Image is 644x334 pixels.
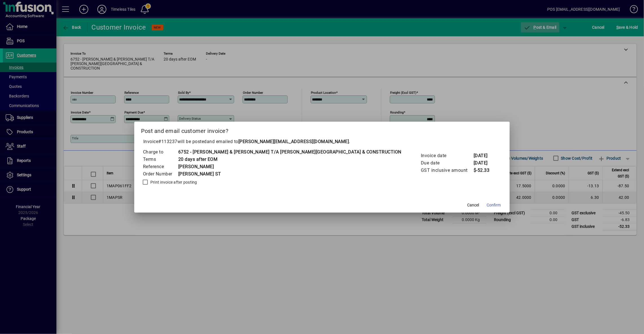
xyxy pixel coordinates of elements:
td: Reference [143,163,178,170]
td: Invoice date [421,152,473,159]
span: Confirm [487,202,501,208]
span: #113237 [159,139,178,144]
td: 20 days after EOM [178,156,401,163]
b: [PERSON_NAME][EMAIL_ADDRESS][DOMAIN_NAME] [238,139,349,144]
td: [DATE] [473,152,496,159]
td: 6752 - [PERSON_NAME] & [PERSON_NAME] T/A [PERSON_NAME][GEOGRAPHIC_DATA] & CONSTRUCTION [178,148,401,156]
td: Terms [143,156,178,163]
td: Order Number [143,170,178,178]
label: Print invoice after posting [149,179,197,185]
td: [DATE] [473,159,496,167]
td: $-52.33 [473,167,496,174]
span: and emailed to [207,139,349,144]
td: Charge to [143,148,178,156]
h2: Post and email customer invoice? [134,122,510,138]
td: [PERSON_NAME] ST [178,170,401,178]
td: Due date [421,159,473,167]
span: Cancel [467,202,479,208]
button: Cancel [464,200,482,210]
td: [PERSON_NAME] [178,163,401,170]
button: Confirm [484,200,503,210]
p: Invoice will be posted . [141,138,503,145]
td: GST inclusive amount [421,167,473,174]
